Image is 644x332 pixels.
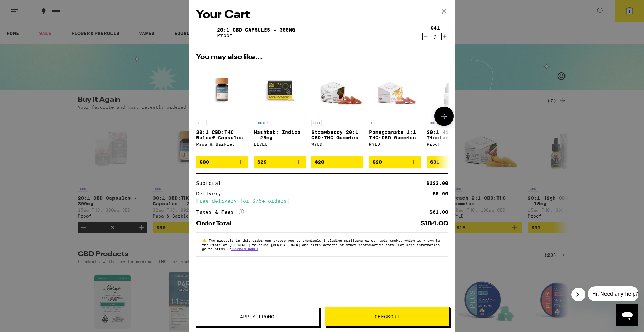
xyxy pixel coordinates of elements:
[369,156,421,168] button: Add to bag
[257,159,267,165] span: $29
[433,191,448,196] div: $5.00
[420,221,448,227] div: $184.00
[196,7,448,23] h2: Your Cart
[430,159,440,165] span: $31
[311,129,363,141] p: Strawberry 20:1 CBD:THC Gummies
[217,27,295,33] a: 20:1 CBD Capsules - 300mg
[196,191,226,196] div: Delivery
[196,23,216,42] img: 20:1 CBD Capsules - 300mg
[315,159,324,165] span: $20
[369,64,421,156] a: Open page for Pomegranate 1:1 THC:CBD Gummies from WYLD
[311,142,363,146] div: WYLD
[311,156,363,168] button: Add to bag
[196,142,248,146] div: Papa & Barkley
[311,120,322,126] p: CBD
[588,286,638,301] iframe: Message from company
[196,181,226,186] div: Subtotal
[325,307,450,326] button: Checkout
[429,210,448,214] div: $61.00
[254,142,306,146] div: LEVEL
[311,64,363,116] img: WYLD - Strawberry 20:1 CBD:THC Gummies
[369,120,379,126] p: CBD
[202,238,440,251] span: The products in this order can expose you to chemicals including marijuana or cannabis smoke, whi...
[427,120,437,126] p: CBD
[196,64,248,116] img: Papa & Barkley - 30:1 CBD:THC Releaf Capsules - 30mg
[427,64,479,156] a: Open page for 20:1 High CBD Tincture - 15mg from Proof
[430,34,440,40] div: 3
[427,142,479,146] div: Proof
[430,25,440,31] div: $41
[231,247,258,251] a: [DOMAIN_NAME]
[240,314,274,319] span: Apply Promo
[195,307,319,326] button: Apply Promo
[217,33,295,38] p: Proof
[196,129,248,141] p: 30:1 CBD:THC Releaf Capsules - 30mg
[254,64,306,116] img: LEVEL - Hashtab: Indica - 25mg
[254,120,270,126] p: INDICA
[200,159,209,165] span: $80
[311,64,363,156] a: Open page for Strawberry 20:1 CBD:THC Gummies from WYLD
[616,304,638,326] iframe: Button to launch messaging window
[427,129,479,141] p: 20:1 High CBD Tincture - 15mg
[427,64,479,116] img: Proof - 20:1 High CBD Tincture - 15mg
[571,288,585,301] iframe: Close message
[422,33,429,40] button: Decrement
[196,64,248,156] a: Open page for 30:1 CBD:THC Releaf Capsules - 30mg from Papa & Barkley
[427,156,479,168] button: Add to bag
[254,129,306,141] p: Hashtab: Indica - 25mg
[196,198,448,203] div: Free delivery for $75+ orders!
[369,142,421,146] div: WYLD
[426,181,448,186] div: $123.00
[196,209,244,215] div: Taxes & Fees
[441,33,448,40] button: Increment
[196,156,248,168] button: Add to bag
[254,156,306,168] button: Add to bag
[196,54,448,61] h2: You may also like...
[369,129,421,141] p: Pomegranate 1:1 THC:CBD Gummies
[375,314,400,319] span: Checkout
[369,64,421,116] img: WYLD - Pomegranate 1:1 THC:CBD Gummies
[202,238,209,242] span: ⚠️
[196,221,236,227] div: Order Total
[373,159,382,165] span: $20
[254,64,306,156] a: Open page for Hashtab: Indica - 25mg from LEVEL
